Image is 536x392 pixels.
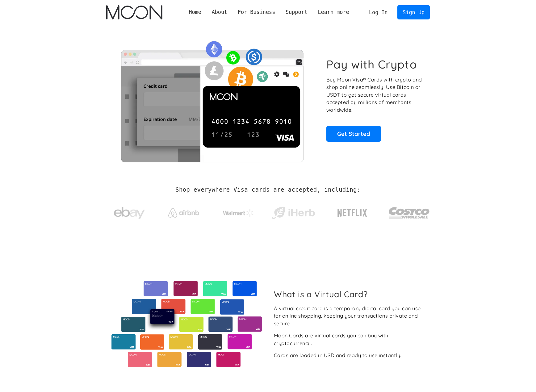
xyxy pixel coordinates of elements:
[106,197,152,226] a: ebay
[106,5,162,19] a: home
[216,203,262,220] a: Walmart
[388,201,430,224] img: Costco
[111,281,263,367] img: Virtual cards from Moon
[364,6,393,19] a: Log In
[397,5,429,19] a: Sign Up
[161,202,207,221] a: Airbnb
[212,8,228,16] div: About
[286,8,308,16] div: Support
[270,205,316,221] img: iHerb
[313,8,354,16] div: Learn more
[175,186,360,193] h2: Shop everywhere Visa cards are accepted, including:
[274,332,425,347] div: Moon Cards are virtual cards you can buy with cryptocurrency.
[106,5,162,19] img: Moon Logo
[270,199,316,224] a: iHerb
[274,352,401,359] div: Cards are loaded in USD and ready to use instantly.
[326,76,423,114] p: Buy Moon Visa® Cards with crypto and shop online seamlessly! Use Bitcoin or USDT to get secure vi...
[223,209,254,217] img: Walmart
[326,57,417,71] h1: Pay with Crypto
[238,8,275,16] div: For Business
[274,305,425,327] div: A virtual credit card is a temporary digital card you can use for online shopping, keeping your t...
[388,195,430,227] a: Costco
[168,208,199,218] img: Airbnb
[106,37,318,162] img: Moon Cards let you spend your crypto anywhere Visa is accepted.
[337,205,368,221] img: Netflix
[325,199,380,224] a: Netflix
[184,8,207,16] a: Home
[318,8,349,16] div: Learn more
[232,8,280,16] div: For Business
[326,126,381,141] a: Get Started
[114,203,145,223] img: ebay
[207,8,232,16] div: About
[274,289,425,299] h2: What is a Virtual Card?
[280,8,312,16] div: Support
